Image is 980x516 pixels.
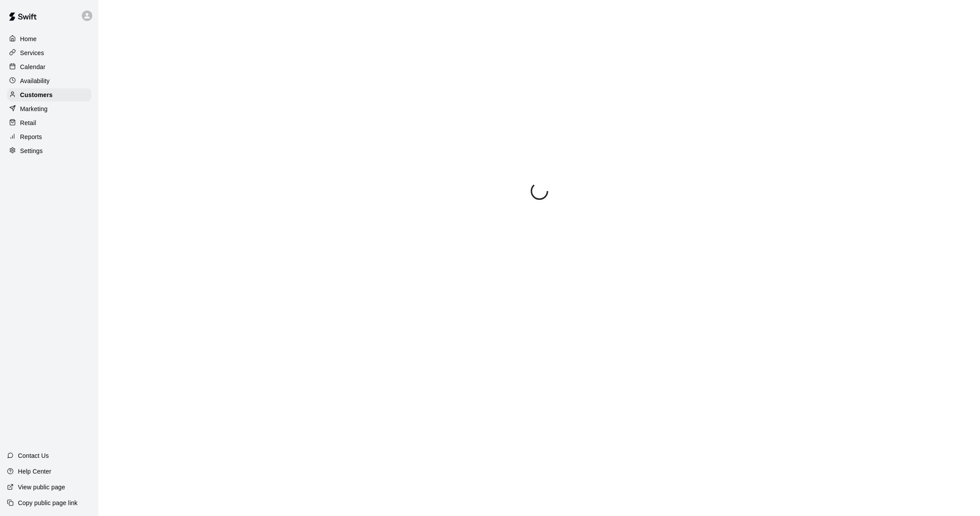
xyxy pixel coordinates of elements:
[7,116,91,129] a: Retail
[20,105,48,113] p: Marketing
[7,74,91,87] a: Availability
[7,144,91,157] a: Settings
[7,88,91,101] a: Customers
[18,451,49,460] p: Contact Us
[20,35,37,43] p: Home
[20,146,43,155] p: Settings
[20,49,44,57] p: Services
[18,467,51,476] p: Help Center
[7,32,91,45] a: Home
[20,132,42,141] p: Reports
[20,63,45,71] p: Calendar
[7,60,91,73] a: Calendar
[20,77,50,85] p: Availability
[7,102,91,115] a: Marketing
[7,130,91,143] a: Reports
[20,91,52,99] p: Customers
[18,483,65,492] p: View public page
[18,499,77,507] p: Copy public page link
[20,119,36,127] p: Retail
[7,46,91,59] a: Services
